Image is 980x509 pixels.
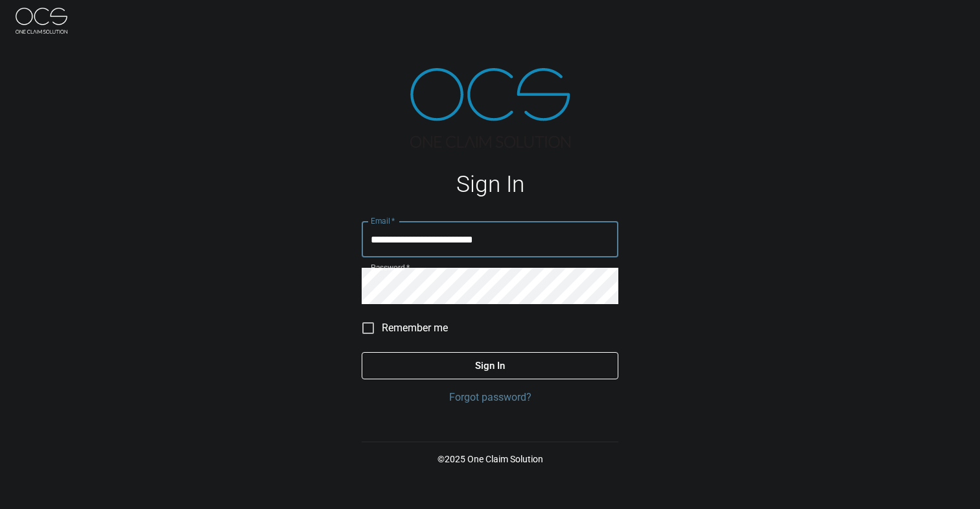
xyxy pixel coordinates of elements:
[362,352,618,379] button: Sign In
[362,390,618,405] a: Forgot password?
[362,171,618,198] h1: Sign In
[362,453,618,466] p: © 2025 One Claim Solution
[371,215,395,226] label: Email
[382,320,448,336] span: Remember me
[410,68,570,148] img: ocs-logo-tra.png
[16,8,67,34] img: ocs-logo-white-transparent.png
[371,262,410,273] label: Password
